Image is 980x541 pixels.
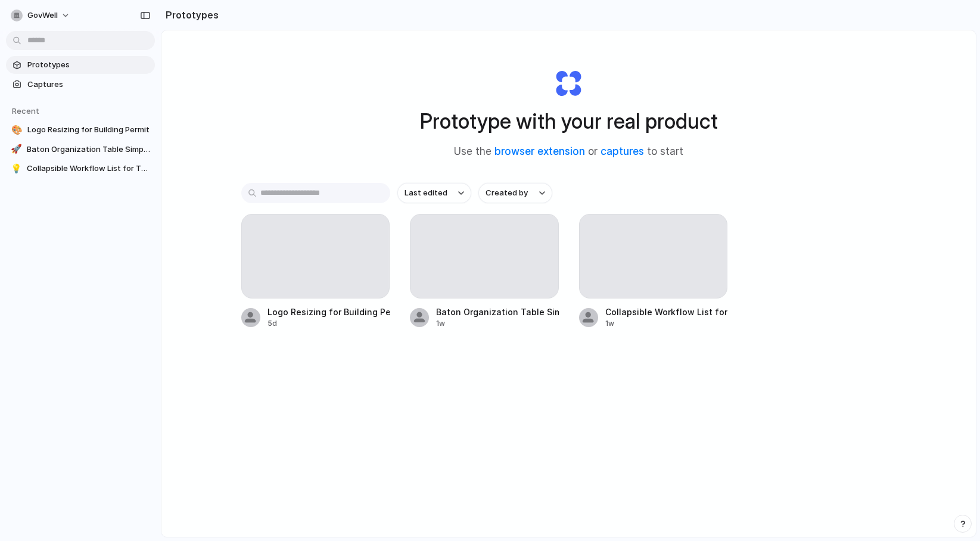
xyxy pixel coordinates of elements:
div: 🎨 [11,124,23,136]
div: Logo Resizing for Building Permit [267,306,390,318]
a: Collapsible Workflow List for TST-25-00721w [579,214,728,329]
span: Captures [27,79,150,91]
span: Logo Resizing for Building Permit [27,124,150,136]
span: Collapsible Workflow List for TST-25-0072 [27,163,150,175]
span: Baton Organization Table Simplification [27,144,150,156]
a: captures [601,145,644,157]
span: Use the or to start [454,144,683,160]
a: Baton Organization Table Simplification1w [410,214,559,329]
span: GovWell [27,10,58,21]
a: 💡Collapsible Workflow List for TST-25-0072 [6,160,155,178]
div: 💡 [11,163,22,175]
a: Logo Resizing for Building Permit5d [241,214,390,329]
button: GovWell [6,6,76,25]
span: Last edited [405,187,447,199]
a: browser extension [494,145,585,157]
div: 🚀 [11,144,22,156]
h2: Prototypes [161,8,219,22]
button: Last edited [397,183,471,203]
span: Created by [486,187,528,199]
span: Prototypes [27,59,150,71]
a: Prototypes [6,56,155,74]
a: 🚀Baton Organization Table Simplification [6,141,155,158]
h1: Prototype with your real product [420,105,718,137]
div: Collapsible Workflow List for TST-25-0072 [605,306,728,318]
span: Recent [12,106,39,116]
div: 1w [436,318,559,329]
div: Baton Organization Table Simplification [436,306,559,318]
a: Captures [6,76,155,94]
a: 🎨Logo Resizing for Building Permit [6,121,155,139]
div: 5d [267,318,390,329]
button: Created by [478,183,552,203]
div: 1w [605,318,728,329]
